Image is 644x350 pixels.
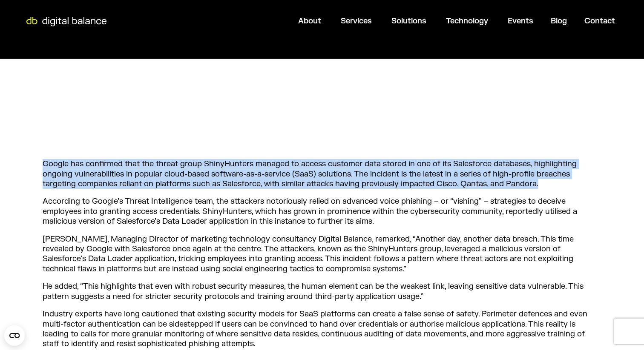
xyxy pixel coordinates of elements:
[551,16,567,26] a: Blog
[182,101,462,139] iframe: AudioNative ElevenLabs Player
[43,196,601,226] p: According to Google’s Threat Intelligence team, the attackers notoriously relied on advanced voic...
[112,13,622,29] div: Menu Toggle
[43,234,601,274] p: [PERSON_NAME], Managing Director of marketing technology consultancy Digital Balance, remarked, “...
[43,282,601,302] p: He added, “This highlights that even with robust security measures, the human element can be the ...
[4,325,25,346] button: Open CMP widget
[43,309,601,349] p: Industry experts have long cautioned that existing security models for SaaS platforms can create ...
[446,16,488,26] a: Technology
[508,16,533,26] a: Events
[43,159,601,189] p: Google has confirmed that the threat group ShinyHunters managed to access customer data stored in...
[112,13,622,29] nav: Menu
[584,16,615,26] a: Contact
[21,17,112,26] img: Digital Balance logo
[298,16,321,26] a: About
[341,16,372,26] a: Services
[391,16,426,26] a: Solutions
